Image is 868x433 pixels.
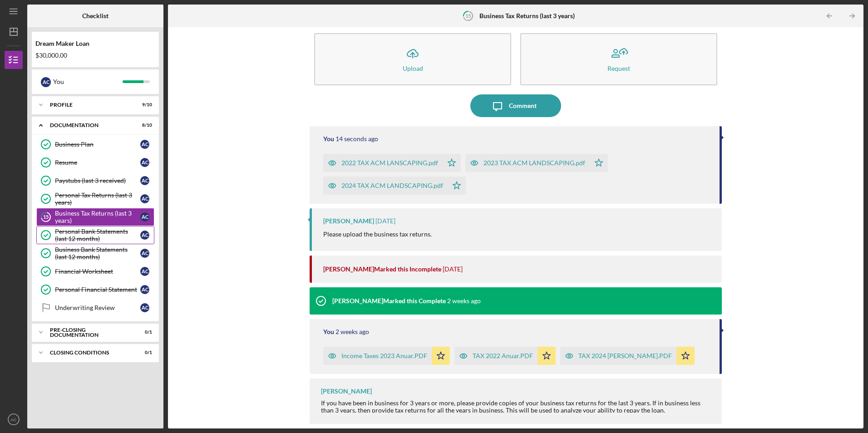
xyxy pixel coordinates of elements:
div: Personal Financial Statement [55,286,140,293]
button: 2024 TAX ACM LANDSCAPING.pdf [323,177,466,195]
div: A C [140,303,149,312]
div: A C [140,231,149,240]
a: Underwriting ReviewAC [36,299,154,317]
b: Business Tax Returns (last 3 years) [479,12,575,20]
div: A C [140,285,149,294]
div: Business Plan [55,141,140,148]
time: 2025-09-23 21:00 [335,135,378,143]
div: Documentation [50,123,129,128]
div: Income Taxes 2023 Anuar.PDF [341,352,427,359]
div: Resume [55,159,140,166]
div: Request [607,65,630,72]
time: 2025-09-16 15:35 [375,217,395,225]
div: [PERSON_NAME] [323,217,374,225]
div: Paystubs (last 3 received) [55,177,140,184]
time: 2025-09-09 13:42 [335,328,369,335]
div: Business Tax Returns (last 3 years) [55,210,140,224]
button: Upload [314,33,511,85]
div: A C [140,212,149,221]
div: Upload [403,65,423,72]
div: Underwriting Review [55,304,140,311]
div: TAX 2022 Anuar.PDF [473,352,533,359]
time: 2025-09-16 15:34 [443,266,463,273]
a: Personal Financial StatementAC [36,280,154,299]
div: A C [140,176,149,185]
div: You [323,135,334,143]
div: $30,000.00 [35,52,155,59]
div: 2023 TAX ACM LANDSCAPING.pdf [483,159,585,167]
a: 15Business Tax Returns (last 3 years)AC [36,208,154,226]
div: Profile [50,102,129,108]
div: Closing Conditions [50,350,129,355]
tspan: 15 [465,13,471,19]
p: Please upload the business tax returns. [323,229,432,239]
div: [PERSON_NAME] Marked this Incomplete [323,266,441,273]
a: ResumeAC [36,153,154,172]
div: [PERSON_NAME] Marked this Complete [332,297,446,305]
div: Personal Bank Statements (last 12 months) [55,228,140,242]
b: Checklist [82,12,108,20]
div: Financial Worksheet [55,268,140,275]
button: AC [5,410,23,428]
div: 2024 TAX ACM LANDSCAPING.pdf [341,182,443,189]
div: A C [140,194,149,203]
div: Comment [509,94,537,117]
text: AC [10,417,16,422]
div: A C [140,267,149,276]
div: 9 / 10 [136,102,152,108]
button: TAX 2024 [PERSON_NAME].PDF [560,347,695,365]
div: If you have been in business for 3 years or more, please provide copies of your business tax retu... [321,399,712,414]
div: A C [140,140,149,149]
div: Pre-Closing Documentation [50,327,129,338]
button: Income Taxes 2023 Anuar.PDF [323,347,450,365]
button: 2023 TAX ACM LANDSCAPING.pdf [465,154,608,172]
tspan: 15 [43,214,49,220]
button: TAX 2022 Anuar.PDF [454,347,556,365]
button: Request [520,33,717,85]
div: TAX 2024 [PERSON_NAME].PDF [578,352,672,359]
div: 0 / 1 [136,330,152,335]
button: 2022 TAX ACM LANSCAPING.pdf [323,154,461,172]
a: Paystubs (last 3 received)AC [36,172,154,190]
div: 2022 TAX ACM LANSCAPING.pdf [341,159,438,167]
button: Comment [470,94,561,117]
div: Personal Tax Returns (last 3 years) [55,192,140,206]
a: Business PlanAC [36,135,154,153]
div: Business Bank Statements (last 12 months) [55,246,140,261]
div: 0 / 1 [136,350,152,355]
a: Personal Bank Statements (last 12 months)AC [36,226,154,244]
div: [PERSON_NAME] [321,388,372,395]
div: You [53,74,123,89]
div: You [323,328,334,335]
div: 8 / 10 [136,123,152,128]
div: A C [41,77,51,87]
a: Financial WorksheetAC [36,262,154,280]
div: A C [140,158,149,167]
time: 2025-09-09 17:35 [447,297,481,305]
a: Personal Tax Returns (last 3 years)AC [36,190,154,208]
a: Business Bank Statements (last 12 months)AC [36,244,154,262]
div: Dream Maker Loan [35,40,155,47]
div: A C [140,249,149,258]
